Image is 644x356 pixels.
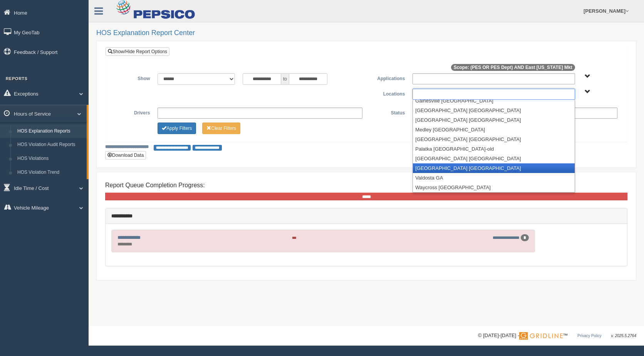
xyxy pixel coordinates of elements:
[106,47,169,56] a: Show/Hide Report Options
[451,64,575,71] span: Scope: (PES OR PES Dept) AND East [US_STATE] Mkt
[202,123,240,134] button: Change Filter Options
[111,73,154,82] label: Show
[413,96,574,106] li: Gainesville [GEOGRAPHIC_DATA]
[158,123,196,134] button: Change Filter Options
[413,134,574,144] li: [GEOGRAPHIC_DATA] [GEOGRAPHIC_DATA]
[413,144,574,154] li: Palatka [GEOGRAPHIC_DATA]-old
[96,29,636,37] h2: HOS Explanation Report Center
[14,124,87,138] a: HOS Explanation Reports
[366,73,409,82] label: Applications
[105,151,146,160] button: Download Data
[413,183,574,192] li: Waycross [GEOGRAPHIC_DATA]
[519,332,563,340] img: Gridline
[413,173,574,183] li: Valdosta GA
[111,107,154,117] label: Drivers
[366,107,409,117] label: Status
[413,163,574,173] li: [GEOGRAPHIC_DATA] [GEOGRAPHIC_DATA]
[413,115,574,125] li: [GEOGRAPHIC_DATA] [GEOGRAPHIC_DATA]
[366,89,409,98] label: Locations
[105,182,627,189] h4: Report Queue Completion Progress:
[14,166,87,180] a: HOS Violation Trend
[611,334,636,338] span: v. 2025.5.2764
[14,152,87,166] a: HOS Violations
[577,334,601,338] a: Privacy Policy
[413,154,574,163] li: [GEOGRAPHIC_DATA] [GEOGRAPHIC_DATA]
[413,125,574,134] li: Medley [GEOGRAPHIC_DATA]
[413,106,574,115] li: [GEOGRAPHIC_DATA] [GEOGRAPHIC_DATA]
[281,73,289,85] span: to
[478,332,636,340] div: © [DATE]-[DATE] - ™
[14,138,87,152] a: HOS Violation Audit Reports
